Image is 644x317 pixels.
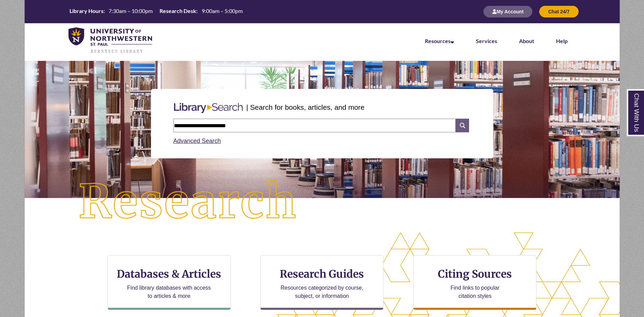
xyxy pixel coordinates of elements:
[539,6,578,17] button: Chat 24/7
[157,7,199,15] th: Research Desk:
[54,156,322,249] img: Research
[67,7,245,16] a: Hours Today
[433,267,517,280] h3: Citing Sources
[109,8,153,14] span: 7:30am – 10:00pm
[277,284,367,300] p: Resources categorized by course, subject, or information
[67,7,245,16] table: Hours Today
[456,119,469,132] i: Search
[476,38,497,44] a: Services
[266,267,378,280] h3: Research Guides
[67,7,106,15] th: Library Hours:
[171,100,246,116] img: Libary Search
[246,102,364,113] p: | Search for books, articles, and more
[442,284,508,300] p: Find links to popular citation styles
[113,267,225,280] h3: Databases & Articles
[483,9,532,14] a: My Account
[124,284,214,300] p: Find library databases with access to articles & more
[173,137,221,144] a: Advanced Search
[260,255,383,310] a: Research Guides Resources categorized by course, subject, or information
[202,8,243,14] span: 9:00am – 5:00pm
[68,27,152,54] img: UNWSP Library Logo
[556,38,568,44] a: Help
[483,6,532,17] button: My Account
[425,38,454,44] a: Resources
[519,38,534,44] a: About
[108,255,231,310] a: Databases & Articles Find library databases with access to articles & more
[539,9,578,14] a: Chat 24/7
[413,255,536,310] a: Citing Sources Find links to popular citation styles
